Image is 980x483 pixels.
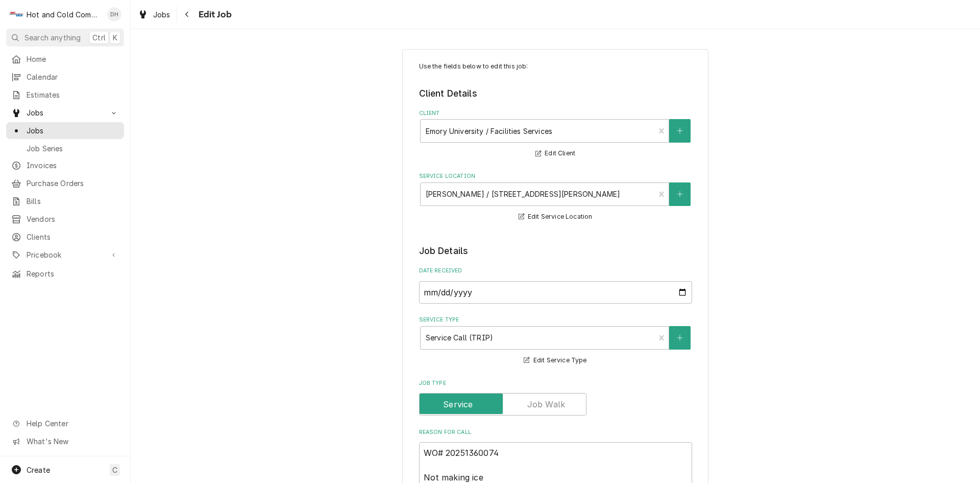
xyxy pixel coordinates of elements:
[27,214,119,224] span: Vendors
[27,160,119,171] span: Invoices
[27,125,119,136] span: Jobs
[419,172,692,223] div: Service Location
[6,157,124,174] a: Invoices
[27,418,118,429] span: Help Center
[27,89,119,100] span: Estimates
[27,143,119,154] span: Job Series
[419,172,692,180] label: Service Location
[27,196,119,206] span: Bills
[134,6,175,23] a: Jobs
[6,228,124,245] a: Clients
[677,127,683,134] svg: Create New Client
[6,29,124,47] button: Search anythingCtrlK
[153,9,170,20] span: Jobs
[27,72,119,82] span: Calendar
[6,246,124,263] a: Go to Pricebook
[107,7,121,21] div: Daryl Harris's Avatar
[419,109,692,160] div: Client
[669,182,691,206] button: Create New Location
[419,62,692,71] p: Use the fields below to edit this job:
[669,119,691,143] button: Create New Client
[517,211,594,223] button: Edit Service Location
[419,87,692,100] legend: Client Details
[6,415,124,432] a: Go to Help Center
[113,32,117,43] span: K
[92,32,106,43] span: Ctrl
[669,326,691,350] button: Create New Service
[6,68,124,85] a: Calendar
[195,8,232,21] span: Edit Job
[6,51,124,67] a: Home
[6,265,124,282] a: Reports
[522,354,588,367] button: Edit Service Type
[419,428,692,436] label: Reason For Call
[179,6,195,22] button: Navigate back
[9,7,23,21] div: Hot and Cold Commercial Kitchens, Inc.'s Avatar
[534,147,577,160] button: Edit Client
[27,107,104,118] span: Jobs
[27,9,102,20] div: Hot and Cold Commercial Kitchens, Inc.
[677,334,683,341] svg: Create New Service
[27,249,104,260] span: Pricebook
[419,244,692,258] legend: Job Details
[9,7,23,21] div: H
[27,268,119,279] span: Reports
[677,191,683,198] svg: Create New Location
[27,232,119,242] span: Clients
[6,175,124,192] a: Purchase Orders
[24,32,81,43] span: Search anything
[419,281,692,304] input: yyyy-mm-dd
[419,316,692,324] label: Service Type
[419,379,692,416] div: Job Type
[6,193,124,210] a: Bills
[419,316,692,366] div: Service Type
[6,140,124,157] a: Job Series
[6,211,124,227] a: Vendors
[107,7,121,21] div: DH
[112,465,117,475] span: C
[6,104,124,121] a: Go to Jobs
[419,109,692,118] label: Client
[27,436,118,447] span: What's New
[6,433,124,450] a: Go to What's New
[419,267,692,303] div: Date Received
[27,54,119,64] span: Home
[6,122,124,139] a: Jobs
[419,379,692,387] label: Job Type
[419,267,692,275] label: Date Received
[27,466,50,474] span: Create
[6,86,124,103] a: Estimates
[27,178,119,189] span: Purchase Orders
